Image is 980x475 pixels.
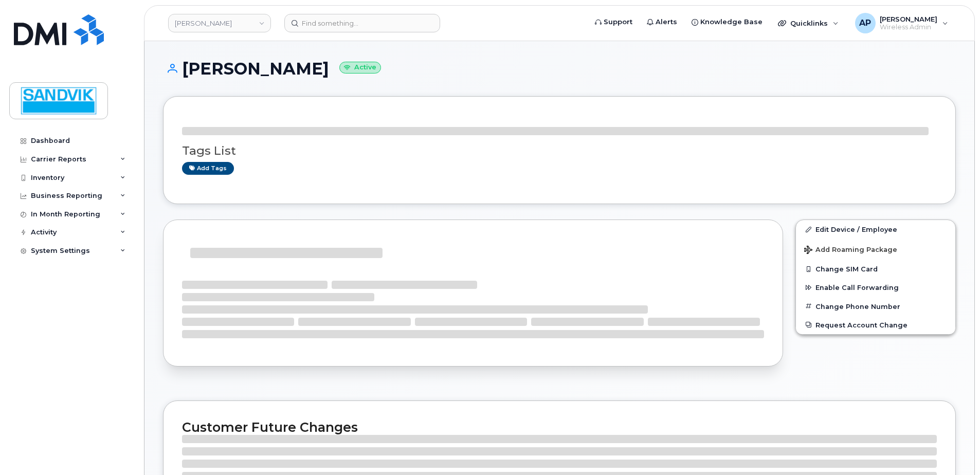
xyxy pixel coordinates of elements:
[182,419,937,435] h2: Customer Future Changes
[339,62,381,74] small: Active
[796,316,955,334] button: Request Account Change
[163,60,956,78] h1: [PERSON_NAME]
[182,162,234,175] a: Add tags
[804,246,897,255] span: Add Roaming Package
[796,220,955,239] a: Edit Device / Employee
[796,297,955,316] button: Change Phone Number
[796,260,955,278] button: Change SIM Card
[815,284,899,291] span: Enable Call Forwarding
[182,144,937,157] h3: Tags List
[796,278,955,297] button: Enable Call Forwarding
[796,239,955,260] button: Add Roaming Package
